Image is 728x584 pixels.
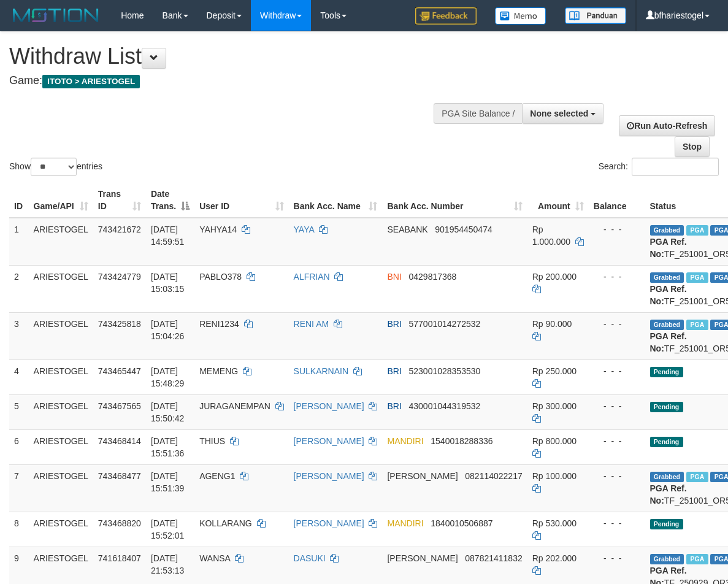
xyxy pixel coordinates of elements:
[29,429,93,464] td: ARIESTOGEL
[98,272,141,282] span: 743424779
[495,7,546,25] img: Button%20Memo.svg
[9,429,29,464] td: 6
[565,7,626,24] img: panduan.png
[199,272,242,282] span: PABLO378
[29,218,93,266] td: ARIESTOGEL
[387,471,458,481] span: [PERSON_NAME]
[619,115,715,136] a: Run Auto-Refresh
[294,319,329,329] a: RENI AM
[594,470,640,482] div: - - -
[42,75,140,88] span: ITOTO > ARIESTOGEL
[465,471,522,481] span: Copy 082114022217 to clipboard
[29,183,93,218] th: Game/API: activate to sort column ascending
[387,401,401,411] span: BRI
[98,518,141,528] span: 743468820
[93,183,146,218] th: Trans ID: activate to sort column ascending
[9,218,29,266] td: 1
[294,401,364,411] a: [PERSON_NAME]
[532,553,577,563] span: Rp 202.000
[650,483,687,505] b: PGA Ref. No:
[686,472,708,482] span: Marked by bfhbram
[434,103,522,124] div: PGA Site Balance /
[294,225,314,234] a: YAYA
[9,75,473,87] h4: Game:
[387,553,458,563] span: [PERSON_NAME]
[650,519,683,529] span: Pending
[9,312,29,359] td: 3
[151,436,185,458] span: [DATE] 15:51:36
[29,312,93,359] td: ARIESTOGEL
[29,265,93,312] td: ARIESTOGEL
[532,225,570,247] span: Rp 1.000.000
[382,183,527,218] th: Bank Acc. Number: activate to sort column ascending
[650,272,684,283] span: Grabbed
[594,400,640,412] div: - - -
[199,553,230,563] span: WANSA
[289,183,383,218] th: Bank Acc. Name: activate to sort column ascending
[98,471,141,481] span: 743468477
[151,225,185,247] span: [DATE] 14:59:51
[650,472,684,482] span: Grabbed
[9,44,473,69] h1: Withdraw List
[199,401,270,411] span: JURAGANEMPAN
[431,436,492,446] span: Copy 1540018288336 to clipboard
[294,553,326,563] a: DASUKI
[98,436,141,446] span: 743468414
[650,284,687,306] b: PGA Ref. No:
[594,435,640,447] div: - - -
[532,272,577,282] span: Rp 200.000
[599,158,719,176] label: Search:
[387,366,401,376] span: BRI
[387,436,423,446] span: MANDIRI
[650,554,684,564] span: Grabbed
[29,464,93,512] td: ARIESTOGEL
[151,518,185,540] span: [DATE] 15:52:01
[532,471,577,481] span: Rp 100.000
[530,109,588,118] span: None selected
[409,366,481,376] span: Copy 523001028353530 to clipboard
[9,265,29,312] td: 2
[387,225,427,234] span: SEABANK
[29,359,93,394] td: ARIESTOGEL
[409,319,481,329] span: Copy 577001014272532 to clipboard
[387,518,423,528] span: MANDIRI
[294,366,348,376] a: SULKARNAIN
[532,401,577,411] span: Rp 300.000
[29,394,93,429] td: ARIESTOGEL
[686,554,708,564] span: Marked by bfhtanisha
[151,401,185,423] span: [DATE] 15:50:42
[9,512,29,547] td: 8
[594,365,640,377] div: - - -
[409,272,457,282] span: Copy 0429817368 to clipboard
[650,320,684,330] span: Grabbed
[650,225,684,236] span: Grabbed
[9,359,29,394] td: 4
[151,319,185,341] span: [DATE] 15:04:26
[409,401,481,411] span: Copy 430001044319532 to clipboard
[151,553,185,575] span: [DATE] 21:53:13
[522,103,603,124] button: None selected
[194,183,288,218] th: User ID: activate to sort column ascending
[594,552,640,564] div: - - -
[151,272,185,294] span: [DATE] 15:03:15
[294,272,330,282] a: ALFRIAN
[589,183,645,218] th: Balance
[199,436,225,446] span: THIUS
[98,366,141,376] span: 743465447
[675,136,710,157] a: Stop
[686,225,708,236] span: Marked by bfhmichael
[98,225,141,234] span: 743421672
[686,320,708,330] span: Marked by bfhmichael
[199,471,235,481] span: AGENG1
[294,518,364,528] a: [PERSON_NAME]
[9,464,29,512] td: 7
[199,518,252,528] span: KOLLARANG
[650,402,683,412] span: Pending
[9,158,102,176] label: Show entries
[31,158,77,176] select: Showentries
[435,225,492,234] span: Copy 901954450474 to clipboard
[532,518,577,528] span: Rp 530.000
[532,436,577,446] span: Rp 800.000
[294,436,364,446] a: [PERSON_NAME]
[650,237,687,259] b: PGA Ref. No:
